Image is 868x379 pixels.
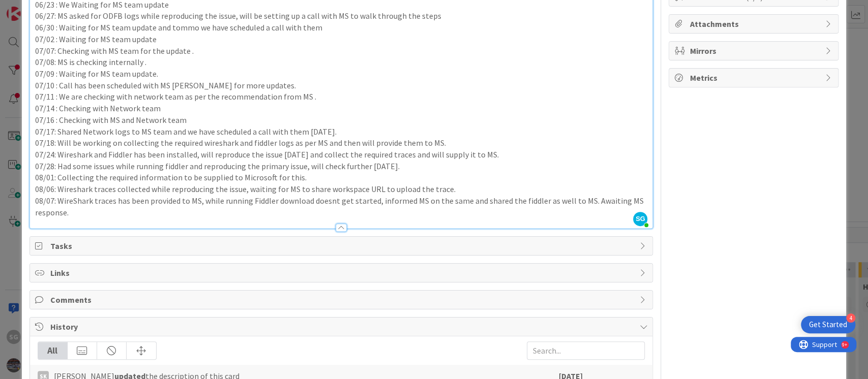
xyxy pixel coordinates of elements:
p: 07/11 : We are checking with network team as per the recommendation from MS . [35,91,648,103]
span: Metrics [690,72,820,84]
p: 07/10 : Call has been scheduled with MS [PERSON_NAME] for more updates. [35,80,648,91]
p: 07/16 : Checking with MS and Network team [35,114,648,126]
span: History [50,321,635,333]
span: Attachments [690,18,820,30]
p: 08/06: Wireshark traces collected while reproducing the issue, waiting for MS to share workspace ... [35,183,648,195]
span: Comments [50,294,635,306]
p: 08/01: Collecting the required information to be supplied to Microsoft for this. [35,172,648,183]
p: 07/28: Had some issues while running fiddler and reproducing the primary issue, will check furthe... [35,161,648,172]
span: Support [21,2,46,14]
p: 08/07: WireShark traces has been provided to MS, while running Fiddler download doesnt get starte... [35,195,648,218]
p: 07/18: Will be working on collecting the required wireshark and fiddler logs as per MS and then w... [35,137,648,149]
p: 07/17: Shared Network logs to MS team and we have scheduled a call with them [DATE]. [35,126,648,138]
p: 06/30 : Waiting for MS team update and tommo we have scheduled a call with them [35,22,648,34]
p: 06/27: MS asked for ODFB logs while reproducing the issue, will be setting up a call with MS to w... [35,10,648,22]
p: 07/07: Checking with MS team for the update . [35,45,648,57]
p: 07/02 : Waiting for MS team update [35,34,648,45]
div: Get Started [809,320,847,330]
span: Links [50,267,635,279]
div: 4 [846,313,855,323]
div: 9+ [51,4,56,12]
p: 07/24: Wireshark and Fiddler has been installed, will reproduce the issue [DATE] and collect the ... [35,149,648,161]
span: Tasks [50,240,635,252]
p: 07/09 : Waiting for MS team update. [35,68,648,80]
p: 07/14 : Checking with Network team [35,103,648,114]
div: All [38,342,68,359]
p: 07/08: MS is checking internally . [35,56,648,68]
input: Search... [527,341,645,360]
div: Open Get Started checklist, remaining modules: 4 [801,316,855,333]
span: Mirrors [690,45,820,57]
span: SG [633,212,647,226]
